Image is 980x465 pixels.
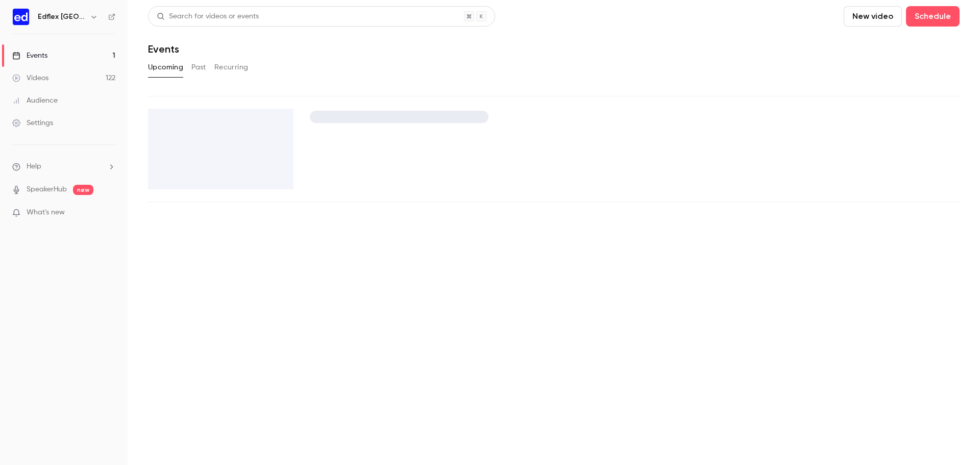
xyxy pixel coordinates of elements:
button: Recurring [214,59,249,76]
div: Videos [12,73,48,83]
img: Edflex France [13,9,29,25]
h6: Edflex [GEOGRAPHIC_DATA] [38,12,86,22]
a: SpeakerHub [27,184,67,195]
button: Past [191,59,206,76]
span: What's new [27,207,65,218]
button: Upcoming [148,59,183,76]
div: Events [12,51,47,61]
div: Settings [12,118,53,128]
div: Audience [12,95,58,106]
span: new [73,185,93,195]
div: Search for videos or events [157,11,259,22]
li: help-dropdown-opener [12,161,115,172]
span: Help [27,161,41,172]
button: New video [844,6,902,27]
button: Schedule [906,6,960,27]
h1: Events [148,43,179,55]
